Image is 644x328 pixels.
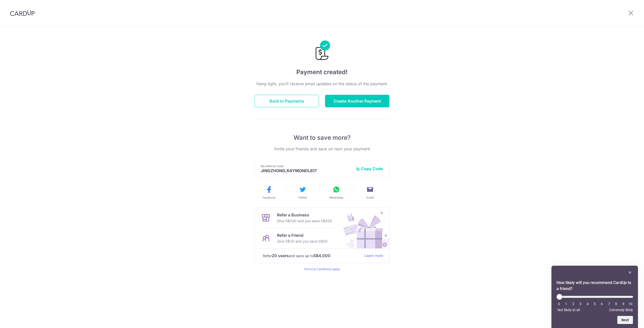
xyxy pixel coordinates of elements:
[304,267,340,271] a: Terms & Conditions apply
[10,10,35,16] img: CardUp
[556,280,633,292] h2: How likely will you recommend CardUp to a friend? Select an option from 0 to 10, with 0 being Not...
[313,253,331,259] strong: S$4,000
[277,218,332,224] p: Give S$200 and you save S$200
[338,208,389,248] img: Refer
[325,95,389,107] button: Create Another Payment
[277,212,332,218] p: Refer a Business
[329,196,343,200] span: WhatsApp
[255,146,389,152] p: Invite your friends and save on next your payment
[277,232,328,238] p: Refer a Friend
[621,302,626,306] li: 9
[556,270,633,324] div: How likely will you recommend CardUp to a friend? Select an option from 0 to 10, with 0 being Not...
[617,316,633,324] button: Next question
[321,185,351,200] button: WhatsApp
[255,95,319,107] button: Back to Payments
[261,164,352,168] p: My Referral Code
[563,302,569,306] li: 1
[356,166,383,171] button: Copy Code
[592,302,597,306] li: 5
[314,40,330,62] img: Payments
[263,253,360,259] p: Refer and save up to
[261,168,352,173] p: JINGZHONG,RAYMONDL617
[272,253,289,259] strong: 20 users
[367,196,374,200] span: Email
[607,302,612,306] li: 7
[254,185,284,200] button: Facebook
[277,238,328,244] p: Give S$30 and you save S$30
[609,308,633,312] span: Extremely likely
[255,134,389,142] p: Want to save more?
[628,302,633,306] li: 10
[556,294,633,312] div: How likely will you recommend CardUp to a friend? Select an option from 0 to 10, with 0 being Not...
[298,196,307,200] span: Twitter
[365,253,383,259] a: Learn more
[255,81,389,87] p: Hang tight, you’ll receive email updates on the status of the payment.
[614,302,619,306] li: 8
[578,302,583,306] li: 3
[557,308,580,312] span: Not likely at all
[627,270,633,276] button: Hide survey
[556,302,561,306] li: 0
[571,302,576,306] li: 2
[288,185,317,200] button: Twitter
[585,302,590,306] li: 4
[599,302,604,306] li: 6
[355,185,385,200] button: Email
[255,68,389,77] h4: Payment created!
[263,196,275,200] span: Facebook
